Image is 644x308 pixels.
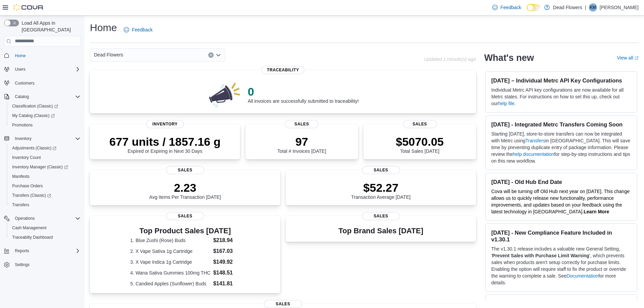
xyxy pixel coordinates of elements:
dt: 1. Blue Zushi (Rose) Buds [130,237,210,244]
span: Promotions [12,122,33,128]
input: Dark Mode [527,4,541,11]
a: Learn More [584,209,609,214]
span: Feedback [132,26,152,33]
dt: 4. Wana Sativa Gummies 100mg THC [130,269,210,276]
p: The v1.30.1 release includes a valuable new General Setting, ' ', which prevents sales when produ... [491,245,631,286]
span: Inventory Count [9,153,80,162]
span: Cash Management [9,224,80,232]
a: Promotions [9,121,35,129]
span: Inventory [12,135,80,143]
span: Classification (Classic) [9,102,80,110]
span: Inventory [146,120,184,128]
a: Classification (Classic) [7,101,83,111]
button: Operations [1,214,83,223]
a: Documentation [567,273,598,279]
button: Inventory [12,135,34,143]
span: Traceabilty Dashboard [12,235,53,240]
button: Reports [12,247,32,255]
div: All invoices are successfully submitted to traceability! [248,85,359,104]
span: Sales [285,120,319,128]
a: Customers [12,79,37,87]
button: Settings [1,260,83,269]
img: 0 [207,81,242,108]
span: KM [590,3,596,11]
svg: External link [635,56,639,60]
span: Transfers (Classic) [12,193,51,198]
span: Home [12,51,80,60]
p: Updated 1 minute(s) ago [424,56,476,62]
a: Transfers [9,201,32,209]
span: Adjustments (Classic) [9,144,80,152]
button: Customers [1,78,83,88]
a: Cash Management [9,224,49,232]
dd: $149.92 [213,258,240,266]
button: Transfers [7,200,83,210]
span: Users [12,65,80,73]
span: Promotions [9,121,80,129]
button: Manifests [7,172,83,181]
button: Purchase Orders [7,181,83,191]
span: Settings [12,260,80,269]
a: Classification (Classic) [9,102,61,110]
div: Expired or Expiring in Next 30 Days [110,135,221,154]
a: help documentation [513,151,554,157]
p: 0 [248,85,359,98]
span: Inventory Count [12,155,41,160]
span: Catalog [15,94,29,99]
a: Traceabilty Dashboard [9,233,55,241]
a: Transfers (Classic) [7,191,83,200]
a: Inventory Manager (Classic) [9,163,71,171]
span: Manifests [9,172,80,181]
span: Manifests [12,174,29,179]
strong: Prevent Sales with Purchase Limit Warning [492,253,589,258]
span: Inventory Manager (Classic) [12,164,68,170]
a: Purchase Orders [9,182,46,190]
img: Cova [14,4,44,11]
span: Operations [15,216,35,221]
p: Dead Flowers [553,3,582,11]
a: Inventory Manager (Classic) [7,162,83,172]
p: 97 [277,135,326,148]
span: Customers [12,79,80,87]
p: 677 units / 1857.16 g [110,135,221,148]
a: Transfers (Classic) [9,191,54,199]
span: Transfers [9,201,80,209]
span: Reports [12,247,80,255]
dd: $141.81 [213,280,240,288]
div: Kelly Moore [589,3,597,11]
span: Inventory [15,136,31,141]
button: Users [12,65,28,73]
a: Manifests [9,172,32,181]
dt: 3. X Vape Indica 1g Cartridge [130,259,210,265]
p: | [585,3,586,11]
h3: Top Product Sales [DATE] [130,227,240,235]
span: Classification (Classic) [12,103,58,109]
div: Avg Items Per Transaction [DATE] [149,181,221,200]
h3: [DATE] - Integrated Metrc Transfers Coming Soon [491,121,631,128]
span: Sales [362,212,400,220]
span: Sales [362,166,400,174]
dt: 2. X Vape Sativa 1g Cartridge [130,248,210,255]
span: Purchase Orders [9,182,80,190]
p: $5070.05 [396,135,444,148]
span: Traceabilty Dashboard [9,233,80,241]
h3: [DATE] - Old Hub End Date [491,179,631,185]
button: Traceabilty Dashboard [7,233,83,242]
span: Catalog [12,93,80,101]
span: Users [15,67,25,72]
h3: [DATE] – Individual Metrc API Key Configurations [491,77,631,84]
span: Feedback [500,4,521,11]
span: Reports [15,248,29,254]
button: Catalog [12,93,31,101]
span: Dark Mode [527,11,527,11]
p: $52.27 [351,181,411,194]
a: help file [498,101,514,106]
a: Feedback [490,1,524,14]
p: Individual Metrc API key configurations are now available for all Metrc states. For instructions ... [491,87,631,107]
span: Cova will be turning off Old Hub next year on [DATE]. This change allows us to quickly release ne... [491,189,629,214]
span: Dead Flowers [94,51,123,59]
span: Sales [403,120,437,128]
h3: Top Brand Sales [DATE] [338,227,423,235]
h1: Home [90,21,117,34]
